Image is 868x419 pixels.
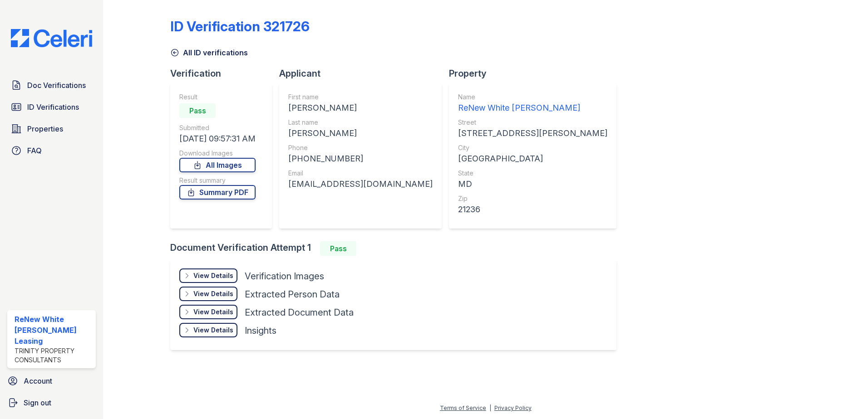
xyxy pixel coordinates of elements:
div: [EMAIL_ADDRESS][DOMAIN_NAME] [288,178,433,190]
a: Properties [7,120,96,138]
div: View Details [193,307,233,317]
a: Name ReNew White [PERSON_NAME] [458,93,607,114]
div: ReNew White [PERSON_NAME] [458,102,607,114]
div: Result [179,93,256,102]
a: Summary PDF [179,185,256,200]
a: Terms of Service [440,404,486,411]
div: [PHONE_NUMBER] [288,152,433,165]
div: Result summary [179,176,256,185]
div: ReNew White [PERSON_NAME] Leasing [15,314,92,346]
div: | [489,404,491,411]
div: [STREET_ADDRESS][PERSON_NAME] [458,127,607,140]
div: 21236 [458,203,607,216]
span: Sign out [24,397,51,408]
a: ID Verifications [7,98,96,116]
img: CE_Logo_Blue-a8612792a0a2168367f1c8372b55b34899dd931a85d93a1a3d3e32e68fde9ad4.png [4,29,99,47]
a: Sign out [4,394,99,412]
div: Pass [320,241,356,256]
a: Account [4,372,99,390]
div: Pass [179,103,216,118]
div: View Details [193,271,233,280]
div: View Details [193,289,233,298]
a: Doc Verifications [7,76,96,94]
div: Download Images [179,149,256,158]
div: Phone [288,143,433,152]
div: Last name [288,118,433,127]
div: Applicant [279,67,449,80]
div: State [458,169,607,178]
div: [GEOGRAPHIC_DATA] [458,152,607,165]
div: Submitted [179,123,256,132]
a: FAQ [7,141,96,160]
a: Privacy Policy [494,404,532,411]
div: Insights [245,324,276,337]
span: ID Verifications [27,102,79,112]
div: MD [458,178,607,190]
div: Document Verification Attempt 1 [170,241,624,256]
div: Name [458,93,607,102]
div: [PERSON_NAME] [288,102,433,114]
div: Street [458,118,607,127]
span: Account [24,375,52,386]
span: Doc Verifications [27,80,86,91]
span: FAQ [27,145,42,156]
div: Trinity Property Consultants [15,346,92,365]
div: [DATE] 09:57:31 AM [179,132,256,145]
div: Extracted Person Data [245,288,340,301]
div: City [458,143,607,152]
div: Extracted Document Data [245,306,354,319]
div: Zip [458,194,607,203]
div: Verification [170,67,279,80]
div: First name [288,93,433,102]
div: View Details [193,326,233,335]
div: [PERSON_NAME] [288,127,433,140]
div: ID Verification 321726 [170,18,310,34]
div: Property [449,67,624,80]
div: Email [288,169,433,178]
a: All Images [179,158,256,172]
div: Verification Images [245,270,324,283]
span: Properties [27,123,63,134]
a: All ID verifications [170,47,248,58]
